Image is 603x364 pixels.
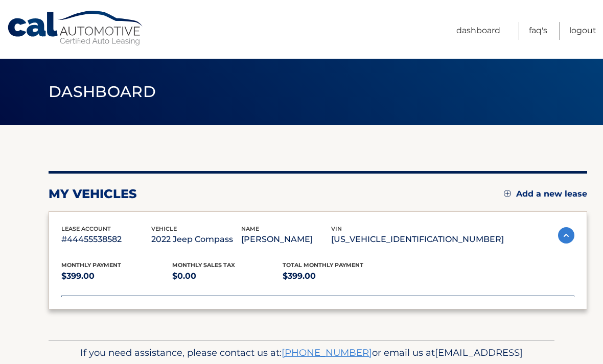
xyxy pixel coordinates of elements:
[456,22,500,40] a: Dashboard
[61,261,121,269] span: Monthly Payment
[49,82,156,101] span: Dashboard
[7,10,145,46] a: Cal Automotive
[529,22,547,40] a: FAQ's
[282,347,372,358] a: [PHONE_NUMBER]
[241,232,331,247] p: [PERSON_NAME]
[558,227,574,244] img: accordion-active.svg
[504,189,587,199] a: Add a new lease
[151,232,241,247] p: 2022 Jeep Compass
[283,269,393,283] p: $399.00
[504,190,511,197] img: add.svg
[283,261,363,269] span: Total Monthly Payment
[172,269,283,283] p: $0.00
[241,225,259,232] span: name
[49,186,137,202] h2: my vehicles
[61,269,172,283] p: $399.00
[61,225,111,232] span: lease account
[331,232,504,247] p: [US_VEHICLE_IDENTIFICATION_NUMBER]
[569,22,596,40] a: Logout
[61,232,151,247] p: #44455538582
[172,261,235,269] span: Monthly sales Tax
[331,225,342,232] span: vin
[151,225,177,232] span: vehicle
